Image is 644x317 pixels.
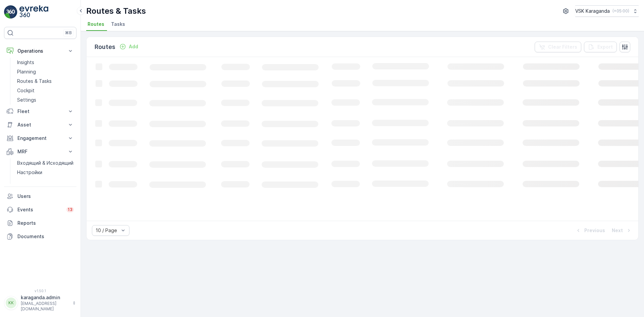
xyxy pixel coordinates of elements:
[17,78,52,85] p: Routes & Tasks
[17,121,63,128] p: Asset
[4,190,76,203] a: Users
[584,42,617,52] button: Export
[575,8,610,14] p: VSK Karaganda
[95,42,115,52] p: Routes
[584,227,605,234] p: Previous
[6,298,16,308] div: KK
[17,97,36,103] p: Settings
[575,5,639,17] button: VSK Karaganda(+05:00)
[17,169,42,176] p: Настройки
[4,289,76,293] span: v 1.50.1
[111,21,125,28] span: Tasks
[4,294,76,312] button: KKkaraganda.admin[EMAIL_ADDRESS][DOMAIN_NAME]
[612,8,629,14] p: ( +05:00 )
[17,160,73,166] p: Входящий & Исходящий
[65,30,72,36] p: ⌘B
[4,44,76,58] button: Operations
[14,168,76,177] a: Настройки
[612,227,623,234] p: Next
[19,5,48,19] img: logo_light-DOdMpM7g.png
[21,301,69,312] p: [EMAIL_ADDRESS][DOMAIN_NAME]
[574,226,606,234] button: Previous
[14,86,76,95] a: Cockpit
[17,193,74,200] p: Users
[4,131,76,145] button: Engagement
[4,5,17,19] img: logo
[129,43,138,50] p: Add
[14,158,76,168] a: Входящий & Исходящий
[88,21,104,28] span: Routes
[4,145,76,158] button: MRF
[17,233,74,240] p: Documents
[4,105,76,118] button: Fleet
[14,76,76,86] a: Routes & Tasks
[17,87,35,94] p: Cockpit
[597,44,613,50] p: Export
[4,203,76,216] a: Events13
[14,95,76,105] a: Settings
[21,294,69,301] p: karaganda.admin
[17,135,63,142] p: Engagement
[535,42,581,52] button: Clear Filters
[611,226,633,234] button: Next
[17,68,36,75] p: Planning
[17,220,74,226] p: Reports
[4,216,76,230] a: Reports
[17,48,63,54] p: Operations
[4,118,76,131] button: Asset
[17,59,34,66] p: Insights
[14,67,76,76] a: Planning
[86,6,146,16] p: Routes & Tasks
[68,207,72,212] p: 13
[14,58,76,67] a: Insights
[17,206,62,213] p: Events
[17,108,63,115] p: Fleet
[17,148,63,155] p: MRF
[4,230,76,243] a: Documents
[548,44,577,50] p: Clear Filters
[117,43,141,51] button: Add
